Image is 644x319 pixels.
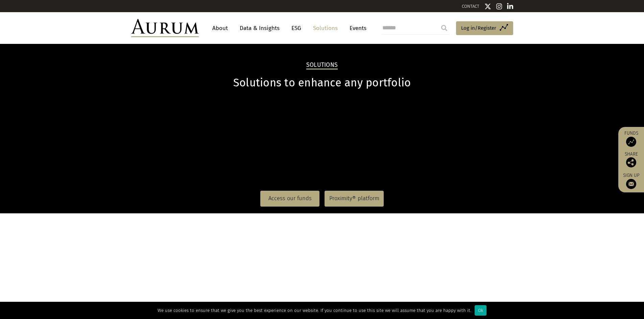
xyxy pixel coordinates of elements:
[236,22,283,34] a: Data & Insights
[456,21,513,35] a: Log in/Register
[260,191,319,206] a: Access our funds
[346,22,366,34] a: Events
[507,3,513,10] img: Linkedin icon
[475,305,486,316] div: Ok
[461,24,496,32] span: Log in/Register
[131,19,199,37] img: Aurum
[626,137,636,147] img: Access Funds
[306,61,338,70] h2: Solutions
[288,22,305,34] a: ESG
[437,21,451,35] input: Submit
[131,76,513,89] h1: Solutions to enhance any portfolio
[626,157,636,167] img: Share this post
[622,130,641,147] a: Funds
[310,22,341,34] a: Solutions
[622,172,641,189] a: Sign up
[496,3,502,10] img: Instagram icon
[209,22,231,34] a: About
[462,4,479,9] a: CONTACT
[626,179,636,189] img: Sign up to our newsletter
[484,3,491,10] img: Twitter icon
[622,152,641,167] div: Share
[325,191,384,206] a: Proximity® platform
